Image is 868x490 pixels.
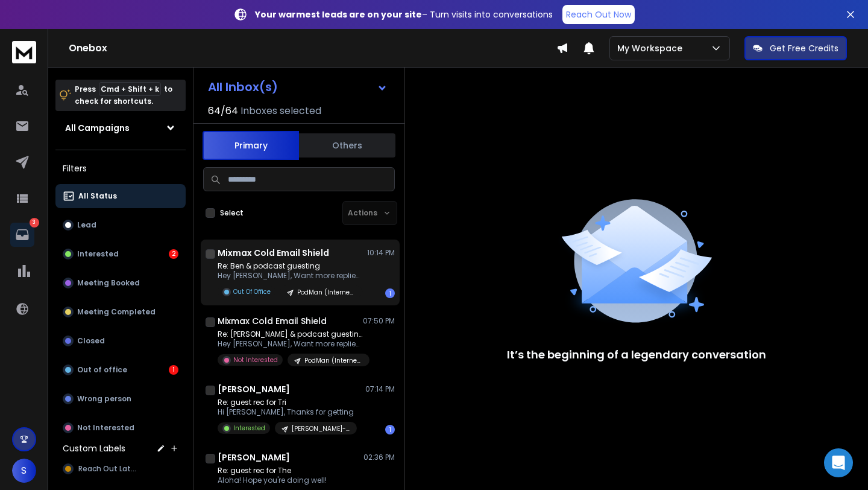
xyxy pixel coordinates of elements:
[299,132,395,159] button: Others
[77,423,134,433] p: Not Interested
[203,131,299,160] button: Primary
[77,394,131,404] p: Wrong person
[208,104,238,118] span: 64 / 64
[198,75,397,99] button: All Inbox(s)
[385,288,395,298] div: 1
[365,384,395,394] p: 07:14 PM
[12,41,36,63] img: logo
[169,365,178,375] div: 1
[169,249,178,259] div: 2
[55,242,186,266] button: Interested2
[218,329,362,339] p: Re: [PERSON_NAME] & podcast guesting
[55,213,186,237] button: Lead
[77,220,96,230] p: Lead
[55,457,186,481] button: Reach Out Later
[69,41,556,56] h1: Onebox
[367,248,395,258] p: 10:14 PM
[78,191,117,201] p: All Status
[30,218,39,227] p: 3
[233,287,271,296] p: Out Of Office
[65,122,130,134] h1: All Campaigns
[744,36,847,60] button: Get Free Credits
[77,307,156,317] p: Meeting Completed
[55,387,186,411] button: Wrong person
[255,8,422,21] strong: Your warmest leads are on your site
[218,383,290,395] h1: [PERSON_NAME]
[75,83,172,107] p: Press to check for shortcuts.
[218,315,327,327] h1: Mixmax Cold Email Shield
[77,365,127,375] p: Out of office
[218,407,357,417] p: Hi [PERSON_NAME], Thanks for getting
[218,247,329,259] h1: Mixmax Cold Email Shield
[55,358,186,382] button: Out of office1
[12,459,36,483] button: S
[208,81,278,93] h1: All Inbox(s)
[617,42,687,54] p: My Workspace
[233,424,265,433] p: Interested
[78,464,137,474] span: Reach Out Later
[566,8,631,21] p: Reach Out Now
[77,278,140,288] p: Meeting Booked
[304,356,362,365] p: PodMan (Internet)- Batch #2 A ([PERSON_NAME])
[770,42,838,54] p: Get Free Credits
[55,116,186,140] button: All Campaigns
[241,104,321,118] h3: Inboxes selected
[507,346,766,363] p: It’s the beginning of a legendary conversation
[55,416,186,440] button: Not Interested
[218,451,290,463] h1: [PERSON_NAME]
[562,5,635,24] a: Reach Out Now
[218,398,357,407] p: Re: guest rec for Tri
[55,160,186,177] h3: Filters
[63,442,125,454] h3: Custom Labels
[292,424,350,433] p: [PERSON_NAME]- (athlete) Batch #3
[77,249,119,259] p: Interested
[385,425,395,434] div: 1
[363,316,395,326] p: 07:50 PM
[297,288,355,297] p: PodMan (Internet) Batch #2 B ([PERSON_NAME])
[218,261,362,271] p: Re: Ben & podcast guesting
[55,300,186,324] button: Meeting Completed
[218,271,362,281] p: Hey [PERSON_NAME], Want more replies to
[218,466,357,476] p: Re: guest rec for The
[255,8,553,21] p: – Turn visits into conversations
[220,208,244,218] label: Select
[55,329,186,353] button: Closed
[218,339,362,349] p: Hey [PERSON_NAME], Want more replies to
[363,453,395,462] p: 02:36 PM
[824,448,853,477] div: Open Intercom Messenger
[55,271,186,295] button: Meeting Booked
[10,223,34,247] a: 3
[77,336,105,346] p: Closed
[99,82,161,96] span: Cmd + Shift + k
[55,184,186,208] button: All Status
[218,476,357,485] p: Aloha! Hope you're doing well!
[233,355,278,364] p: Not Interested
